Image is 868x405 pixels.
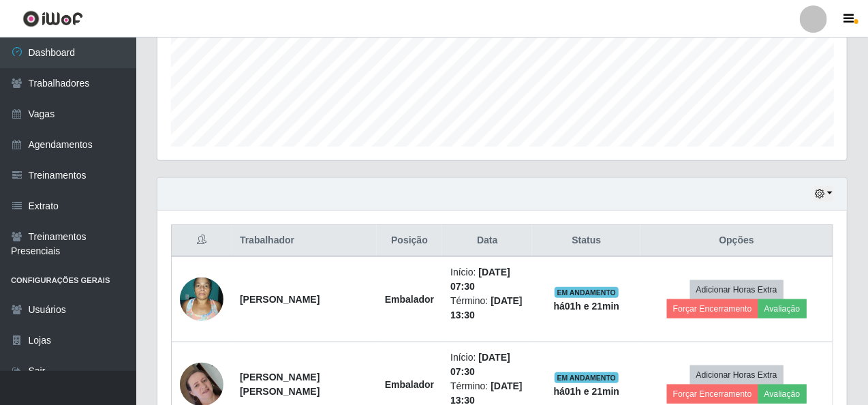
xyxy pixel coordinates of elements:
[555,372,619,383] span: EM ANDAMENTO
[232,225,377,257] th: Trabalhador
[450,350,524,379] li: Início:
[450,267,510,292] time: [DATE] 07:30
[22,10,83,27] img: CoreUI Logo
[377,225,442,257] th: Posição
[180,270,223,328] img: 1677665450683.jpeg
[385,379,434,390] strong: Embalador
[385,294,434,305] strong: Embalador
[450,294,524,322] li: Término:
[667,299,758,318] button: Forçar Encerramento
[640,225,833,257] th: Opções
[555,287,619,298] span: EM ANDAMENTO
[690,280,784,299] button: Adicionar Horas Extra
[554,301,620,312] strong: há 01 h e 21 min
[690,365,784,385] button: Adicionar Horas Extra
[240,372,320,397] strong: [PERSON_NAME] [PERSON_NAME]
[758,385,807,404] button: Avaliação
[450,265,524,294] li: Início:
[758,299,807,318] button: Avaliação
[554,386,620,397] strong: há 01 h e 21 min
[532,225,640,257] th: Status
[240,294,320,305] strong: [PERSON_NAME]
[442,225,532,257] th: Data
[450,352,510,377] time: [DATE] 07:30
[667,385,758,404] button: Forçar Encerramento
